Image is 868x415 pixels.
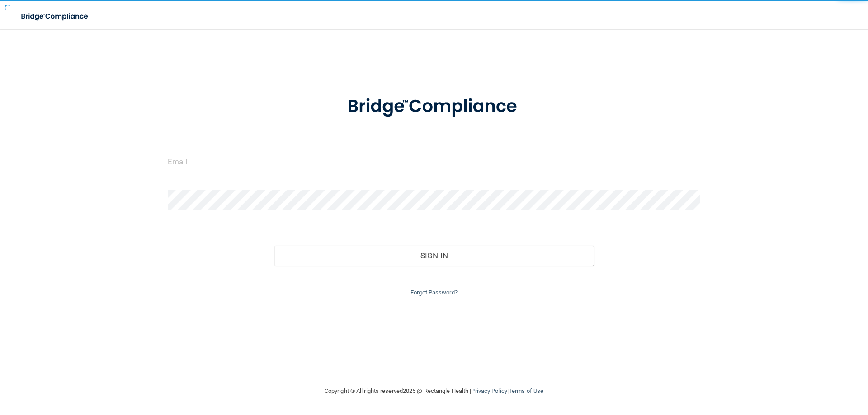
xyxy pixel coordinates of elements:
a: Terms of Use [509,387,543,394]
img: bridge_compliance_login_screen.278c3ca4.svg [329,83,539,130]
a: Privacy Policy [471,387,507,394]
div: Copyright © All rights reserved 2025 @ Rectangle Health | | [269,377,599,406]
button: Sign In [274,246,594,266]
a: Forgot Password? [410,289,458,296]
input: Email [168,152,700,172]
img: bridge_compliance_login_screen.278c3ca4.svg [14,7,97,26]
